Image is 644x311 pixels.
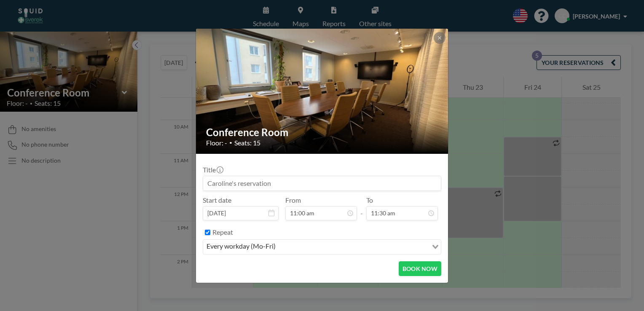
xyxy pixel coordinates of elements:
[399,261,441,276] button: BOOK NOW
[234,139,260,147] span: Seats: 15
[205,241,277,252] span: every workday (Mo-Fri)
[212,228,233,236] label: Repeat
[360,199,363,217] span: -
[203,240,441,254] div: Search for option
[206,139,227,147] span: Floor: -
[206,126,439,139] h2: Conference Room
[229,139,232,146] span: •
[203,176,441,190] input: Caroline's reservation
[203,166,223,174] label: Title
[278,241,427,252] input: Search for option
[285,196,301,204] label: From
[366,196,373,204] label: To
[203,196,231,204] label: Start date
